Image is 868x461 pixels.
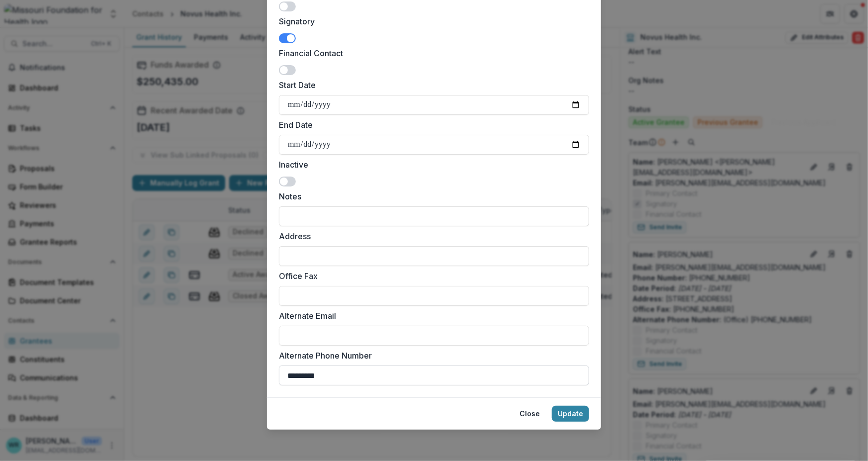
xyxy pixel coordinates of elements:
label: Office Fax [279,270,583,282]
label: Alternate Email [279,310,583,322]
button: Close [514,406,546,422]
button: Update [552,406,589,422]
label: End Date [279,119,583,131]
label: Address [279,230,583,242]
label: Signatory [279,15,583,27]
label: Alternate Phone Number [279,350,583,362]
label: Start Date [279,79,583,91]
label: Notes [279,190,583,202]
label: Financial Contact [279,47,583,59]
label: Inactive [279,159,583,171]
